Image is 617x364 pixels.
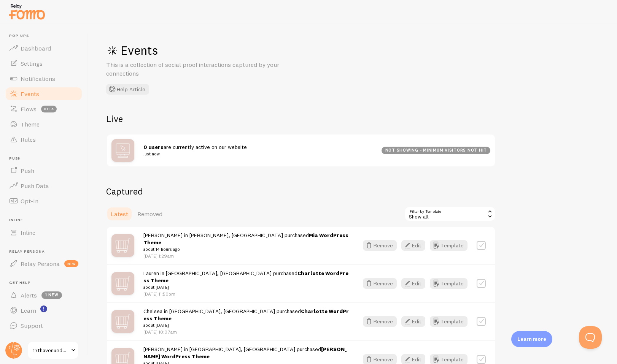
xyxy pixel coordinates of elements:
span: Rules [21,136,36,143]
button: Remove [363,278,397,289]
a: Alerts 1 new [5,288,83,303]
button: Template [430,278,468,289]
a: Edit [401,316,430,327]
div: Learn more [511,331,552,347]
span: Opt-In [21,197,38,205]
h2: Live [106,113,496,125]
a: Opt-In [5,193,83,209]
span: Pop-ups [9,33,83,38]
p: [DATE] 1:29am [143,253,349,259]
span: Lauren in [GEOGRAPHIC_DATA], [GEOGRAPHIC_DATA] purchased [143,270,349,291]
a: Push Data [5,178,83,193]
small: just now [143,150,372,157]
span: Alerts [21,291,37,299]
span: [PERSON_NAME] in [PERSON_NAME], [GEOGRAPHIC_DATA] purchased [143,232,349,253]
a: Notifications [5,71,83,86]
p: This is a collection of social proof interactions captured by your connections [106,60,289,78]
span: 17thavenuedesigns [33,346,69,355]
button: Remove [363,316,397,327]
img: mX0F4IvwRGqjVoppAqZG [111,272,134,295]
p: [DATE] 11:50pm [143,291,349,297]
span: Settings [21,60,43,67]
span: Push [21,167,34,174]
span: Inline [21,229,35,236]
h1: Events [106,43,334,58]
button: Template [430,240,468,251]
img: mX0F4IvwRGqjVoppAqZG [111,234,134,257]
a: Charlotte WordPress Theme [143,270,348,284]
a: [PERSON_NAME] WordPress Theme [143,346,347,360]
span: Chelsea in [GEOGRAPHIC_DATA], [GEOGRAPHIC_DATA] purchased [143,308,349,329]
p: Learn more [517,336,546,343]
img: bo9btcNLRnCUU1uKyLgF [111,139,134,162]
span: Relay Persona [21,260,60,267]
svg: <p>Watch New Feature Tutorials!</p> [40,305,47,312]
span: new [64,260,78,267]
a: Theme [5,117,83,132]
button: Remove [363,240,397,251]
div: not showing - minimum visitors not hit [382,147,490,154]
a: Edit [401,240,430,251]
span: Learn [21,307,36,314]
span: Theme [21,120,40,128]
a: Relay Persona new [5,256,83,271]
span: Relay Persona [9,249,83,254]
span: Push Data [21,182,49,190]
span: Latest [111,210,128,218]
small: about [DATE] [143,284,349,291]
p: [DATE] 10:07am [143,329,349,335]
a: Charlotte WordPress Theme [143,308,349,322]
div: Show all [404,206,496,222]
a: Events [5,86,83,101]
span: beta [41,106,57,112]
small: about [DATE] [143,322,349,329]
span: Push [9,156,83,161]
a: Flows beta [5,101,83,117]
span: Inline [9,218,83,223]
span: Flows [21,105,37,113]
a: Inline [5,225,83,240]
button: Edit [401,240,425,251]
span: Dashboard [21,44,51,52]
span: 1 new [41,291,62,299]
img: fomo-relay-logo-orange.svg [8,2,46,21]
span: are currently active on our website [143,144,372,158]
a: Removed [133,206,167,222]
a: Push [5,163,83,178]
span: Notifications [21,75,55,82]
img: mX0F4IvwRGqjVoppAqZG [111,310,134,333]
a: Support [5,318,83,333]
a: Rules [5,132,83,147]
a: Latest [106,206,133,222]
button: Edit [401,278,425,289]
span: Get Help [9,280,83,285]
a: Edit [401,278,430,289]
span: Removed [137,210,162,218]
a: 17thavenuedesigns [27,341,79,359]
a: Learn [5,303,83,318]
iframe: Help Scout Beacon - Open [579,326,602,349]
button: Help Article [106,84,149,95]
a: Settings [5,56,83,71]
button: Edit [401,316,425,327]
span: Events [21,90,39,98]
small: about 14 hours ago [143,246,349,253]
h2: Captured [106,185,496,197]
a: Mia WordPress Theme [143,232,348,246]
strong: 0 users [143,144,164,150]
button: Template [430,316,468,327]
a: Dashboard [5,41,83,56]
span: Support [21,322,43,329]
